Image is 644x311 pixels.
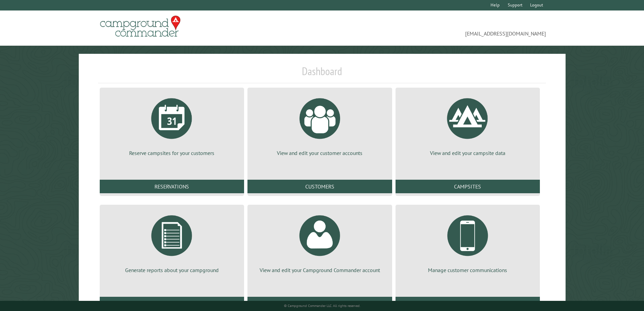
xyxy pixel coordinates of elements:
[256,93,384,157] a: View and edit your customer accounts
[247,180,392,193] a: Customers
[404,93,532,157] a: View and edit your campsite data
[108,266,236,274] p: Generate reports about your campground
[108,93,236,157] a: Reserve campsites for your customers
[404,210,532,274] a: Manage customer communications
[108,210,236,274] a: Generate reports about your campground
[256,149,384,157] p: View and edit your customer accounts
[256,266,384,274] p: View and edit your Campground Commander account
[396,180,540,193] a: Campsites
[256,210,384,274] a: View and edit your Campground Commander account
[98,65,546,83] h1: Dashboard
[404,266,532,274] p: Manage customer communications
[404,149,532,157] p: View and edit your campsite data
[108,149,236,157] p: Reserve campsites for your customers
[396,297,540,310] a: Communications
[100,180,244,193] a: Reservations
[284,304,360,308] small: © Campground Commander LLC. All rights reserved.
[100,297,244,310] a: Reports
[247,297,392,310] a: Account
[98,13,183,40] img: Campground Commander
[322,19,546,38] span: [EMAIL_ADDRESS][DOMAIN_NAME]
